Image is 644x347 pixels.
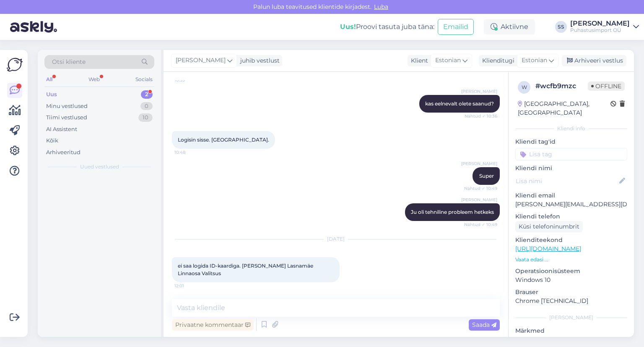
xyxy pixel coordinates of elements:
[472,321,496,329] span: Saada
[46,90,57,99] div: Uus
[340,23,356,31] b: Uus!
[515,326,627,335] p: Märkmed
[518,100,610,117] div: [GEOGRAPHIC_DATA], [GEOGRAPHIC_DATA]
[570,27,630,34] div: Puhastusimport OÜ
[408,56,428,65] div: Klient
[340,22,434,32] div: Proovi tasuta juba täna:
[425,100,494,107] span: kas eelnevalt olete saanud?
[515,200,627,209] p: [PERSON_NAME][EMAIL_ADDRESS][DOMAIN_NAME]
[438,19,474,35] button: Emailid
[515,137,627,146] p: Kliendi tag'id
[461,160,497,167] span: [PERSON_NAME]
[178,263,314,276] span: ei saa logida ID-kaardiga. [PERSON_NAME] Lasnamäe Linnaosa Valitsus
[134,74,154,85] div: Socials
[461,88,497,95] span: [PERSON_NAME]
[464,185,497,192] span: Nähtud ✓ 10:49
[46,102,88,110] div: Minu vestlused
[435,56,461,65] span: Estonian
[515,288,627,297] p: Brauser
[515,276,627,284] p: Windows 10
[515,125,627,132] div: Kliendi info
[515,164,627,173] p: Kliendi nimi
[515,148,627,160] input: Lisa tag
[46,148,80,157] div: Arhiveeritud
[515,245,581,252] a: [URL][DOMAIN_NAME]
[80,163,119,171] span: Uued vestlused
[535,81,588,91] div: # wcfb9mzc
[555,21,567,33] div: SS
[411,209,494,215] span: Ju oli tehniline probleem hetkeks
[87,74,101,85] div: Web
[464,221,497,228] span: Nähtud ✓ 10:49
[515,221,583,232] div: Küsi telefoninumbrit
[138,113,153,122] div: 10
[237,56,280,65] div: juhib vestlust
[479,56,514,65] div: Klienditugi
[46,113,87,122] div: Tiimi vestlused
[570,20,630,27] div: [PERSON_NAME]
[172,235,500,243] div: [DATE]
[515,256,627,263] p: Vaata edasi ...
[141,90,153,99] div: 2
[515,236,627,244] p: Klienditeekond
[44,74,54,85] div: All
[522,84,527,90] span: w
[174,149,206,155] span: 10:48
[46,125,77,134] div: AI Assistent
[465,113,497,119] span: Nähtud ✓ 10:36
[516,176,618,186] input: Lisa nimi
[371,3,391,11] span: Luba
[178,137,269,143] span: Logisin sisse. [GEOGRAPHIC_DATA].
[588,81,625,91] span: Offline
[484,19,535,34] div: Aktiivne
[140,102,153,110] div: 0
[479,173,494,179] span: Super
[176,56,226,65] span: [PERSON_NAME]
[174,283,206,289] span: 12:01
[515,297,627,305] p: Chrome [TECHNICAL_ID]
[515,314,627,321] div: [PERSON_NAME]
[7,57,23,73] img: Askly Logo
[46,137,58,145] div: Kõik
[461,197,497,203] span: [PERSON_NAME]
[515,191,627,200] p: Kliendi email
[172,319,254,331] div: Privaatne kommentaar
[522,56,547,65] span: Estonian
[515,212,627,221] p: Kliendi telefon
[515,267,627,276] p: Operatsioonisüsteem
[52,58,86,66] span: Otsi kliente
[174,77,206,83] span: 10:35
[570,20,639,34] a: [PERSON_NAME]Puhastusimport OÜ
[562,55,626,66] div: Arhiveeri vestlus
